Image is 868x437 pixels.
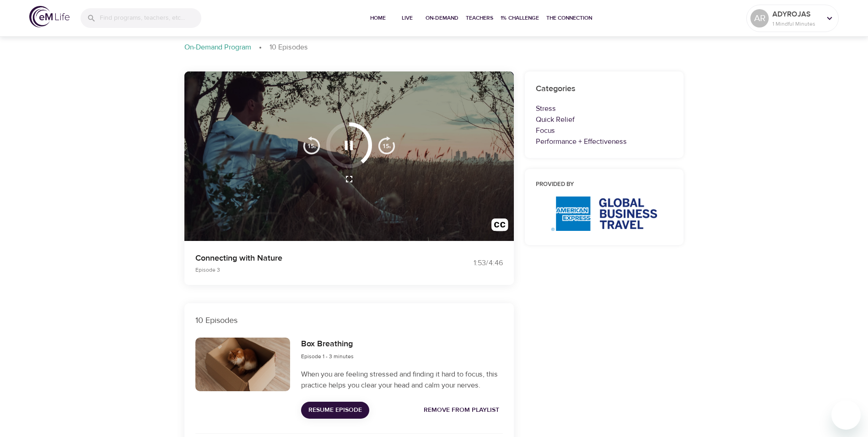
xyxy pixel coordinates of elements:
span: Resume Episode [308,404,362,416]
p: 1 Mindful Minutes [772,20,821,28]
img: 15s_next.svg [377,136,396,154]
button: Transcript/Closed Captions (c) [486,213,514,241]
span: Episode 1 - 3 minutes [301,353,354,360]
p: ADYROJAS [772,9,821,20]
input: Find programs, teachers, etc... [100,8,201,28]
img: logo [29,6,70,27]
p: Episode 3 [195,266,423,274]
img: AmEx%20GBT%20logo.png [551,197,657,231]
p: 10 Episodes [195,314,503,327]
span: 1% Challenge [501,13,539,23]
button: Remove from Playlist [420,402,503,419]
h6: Box Breathing [301,338,354,351]
img: open_caption.svg [491,218,508,235]
div: 1:53 / 4:46 [434,258,503,268]
span: The Connection [546,13,592,23]
iframe: Button to launch messaging window [831,400,861,430]
p: Performance + Effectiveness [536,136,673,147]
span: Live [396,13,418,23]
span: Teachers [466,13,493,23]
button: Resume Episode [301,402,369,419]
p: Focus [536,125,673,136]
h6: Provided by [536,180,673,190]
span: On-Demand [426,13,458,23]
p: Quick Relief [536,114,673,125]
div: AR [750,9,769,27]
span: Home [367,13,389,23]
p: 10 Episodes [270,42,308,53]
p: On-Demand Program [184,42,251,53]
p: Connecting with Nature [195,252,423,264]
img: 15s_prev.svg [302,136,321,154]
span: Remove from Playlist [424,404,499,416]
nav: breadcrumb [184,42,684,53]
h6: Categories [536,82,673,96]
p: Stress [536,103,673,114]
p: When you are feeling stressed and finding it hard to focus, this practice helps you clear your he... [301,369,502,391]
